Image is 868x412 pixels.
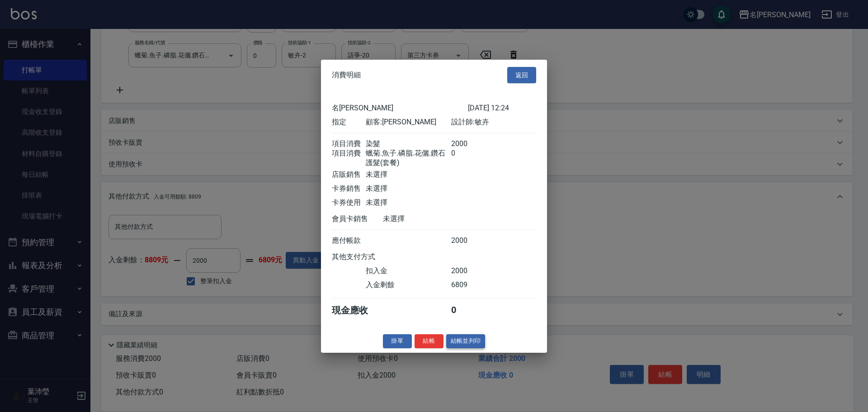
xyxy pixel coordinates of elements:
div: 2000 [451,236,485,246]
div: 現金應收 [332,304,383,317]
button: 掛單 [383,334,412,348]
div: 0 [451,149,485,168]
div: 設計師: 敏卉 [451,118,536,127]
div: 指定 [332,118,366,127]
div: 會員卡銷售 [332,214,383,224]
div: 未選擇 [366,170,451,180]
div: 未選擇 [366,184,451,194]
button: 結帳 [415,334,443,348]
div: 扣入金 [366,266,451,276]
div: 卡券使用 [332,198,366,208]
button: 返回 [507,66,536,83]
div: 卡券銷售 [332,184,366,194]
div: 0 [451,304,485,317]
div: [DATE] 12:24 [468,104,536,113]
button: 結帳並列印 [446,334,486,348]
div: 未選擇 [366,198,451,208]
div: 名[PERSON_NAME] [332,104,468,113]
div: 店販銷售 [332,170,366,180]
div: 項目消費 [332,139,366,149]
div: 入金剩餘 [366,280,451,290]
span: 消費明細 [332,71,361,80]
div: 2000 [451,266,485,276]
div: 6809 [451,280,485,290]
div: 其他支付方式 [332,252,400,262]
div: 染髮 [366,139,451,149]
div: 顧客: [PERSON_NAME] [366,118,451,127]
div: 應付帳款 [332,236,366,246]
div: 蠟菊.魚子.磷脂.花儷.鑽石護髮(套餐) [366,149,451,168]
div: 未選擇 [383,214,468,224]
div: 項目消費 [332,149,366,168]
div: 2000 [451,139,485,149]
